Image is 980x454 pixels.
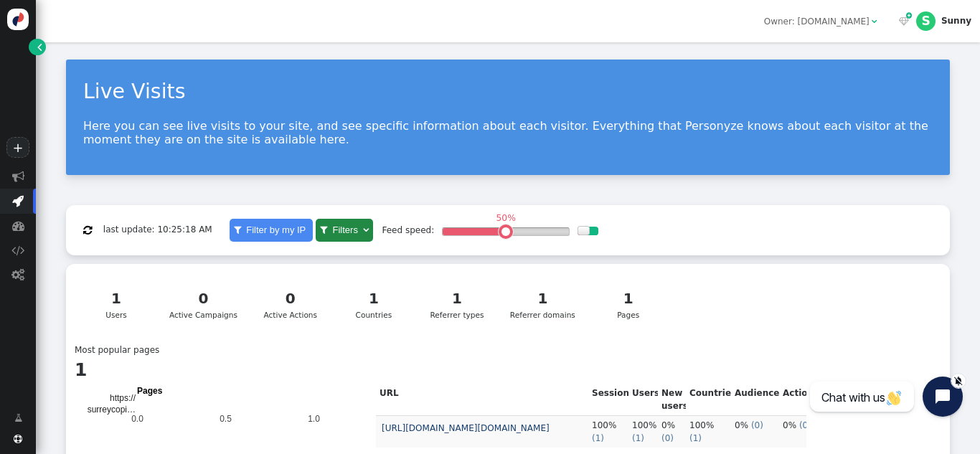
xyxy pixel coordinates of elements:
span:  [906,11,912,21]
span: 100% [592,420,616,430]
text: surreycopi… [88,405,136,415]
span:  [872,17,877,26]
button:  [75,219,100,241]
th: Actions [779,384,816,416]
div: Live Visits [83,77,933,108]
span: 0 [665,433,671,443]
p: Here you can see live visits to your site, and see specific information about each visitor. Every... [83,119,933,146]
a:  [6,407,31,429]
span: 1 [693,433,699,443]
span: Filters [330,224,361,235]
div: Pages [598,288,658,321]
span:  [12,194,24,207]
span:  [320,225,327,235]
text: 1.0 [308,414,320,424]
div: Referrer domains [510,288,575,321]
div: 1 [344,288,404,309]
a:   [897,15,912,28]
a: 1Countries [336,280,412,328]
text: 0.5 [220,414,232,424]
span:  [37,41,42,54]
div: Referrer types [427,288,487,321]
span: ( ) [592,433,604,443]
text: 0.0 [131,414,143,424]
div: 1 [86,288,146,309]
text: https:// [110,393,136,403]
a: + [6,137,29,158]
div: 1 [598,288,658,309]
span: ( ) [751,420,763,430]
a: 1Referrer types [419,280,495,328]
text: Pages [137,386,163,396]
span: 0% [783,420,796,430]
div: Users [86,288,146,321]
th: Countries [686,384,731,416]
div: 1 [510,288,575,309]
div: Owner: [DOMAIN_NAME] [764,15,870,28]
a: 1Users [78,280,154,328]
span: 1 [636,433,641,443]
a:  [29,39,46,55]
span:  [14,435,22,443]
div: Active Campaigns [169,288,237,321]
span:  [234,225,241,235]
span: 100% [689,420,714,430]
th: URL [376,384,588,416]
span:  [12,170,24,182]
a:  Filters  [316,219,373,242]
th: Sessions [588,384,628,416]
th: New users [658,384,686,416]
span: 1 [595,433,601,443]
span: ( ) [799,420,811,430]
span:  [363,225,369,235]
span: last update: 10:25:18 AM [103,225,212,235]
th: Users [628,384,658,416]
a: [URL][DOMAIN_NAME][DOMAIN_NAME] [382,423,550,433]
span:  [83,225,92,235]
span: 0% [661,420,675,430]
b: 1 [75,359,87,380]
th: Audiences [731,384,779,416]
span: 0 [755,420,760,430]
a: 0Active Campaigns [161,280,245,328]
img: logo-icon.svg [7,9,29,30]
span: 100% [632,420,656,430]
span:  [14,412,22,425]
span: ( ) [661,433,674,443]
div: 0 [260,288,321,309]
div: S [916,11,936,31]
span: 0% [735,420,748,430]
a: 1Pages [590,280,666,328]
div: Sunny [941,16,971,26]
a: 1Referrer domains [502,280,583,328]
a:  Filter by my IP [230,219,313,242]
span: 0 [803,420,809,430]
span: ( ) [689,433,702,443]
div: 50% [493,214,519,222]
div: 0 [169,288,237,309]
span:  [11,244,24,256]
div: Active Actions [260,288,321,321]
span: ( ) [632,433,644,443]
span: Filter by my IP [243,224,308,235]
div: Countries [344,288,404,321]
a: 0Active Actions [253,280,329,328]
span:  [12,219,24,232]
span:  [11,268,24,280]
div: 1 [427,288,487,309]
div: Feed speed: [382,224,434,237]
span:  [899,17,909,26]
td: Most popular pages [75,344,159,356]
